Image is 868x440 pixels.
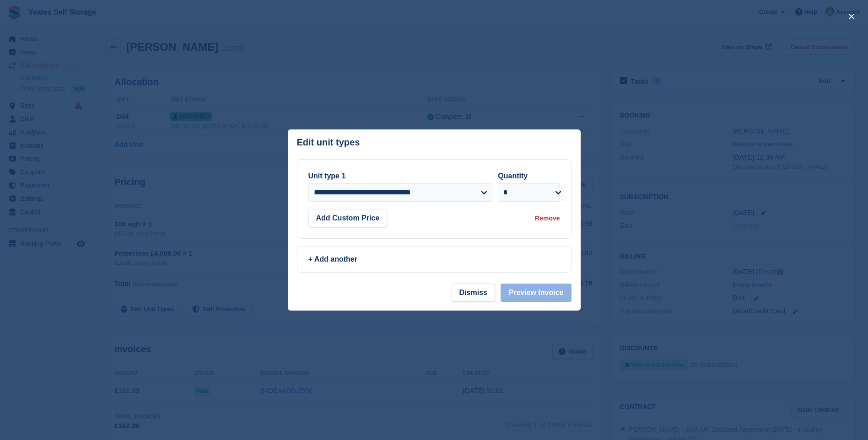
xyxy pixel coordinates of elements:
[308,172,346,180] label: Unit type 1
[297,246,571,273] a: + Add another
[297,137,360,148] p: Edit unit types
[452,284,495,302] button: Dismiss
[535,214,560,223] div: Remove
[844,9,859,24] button: close
[308,209,388,227] button: Add Custom Price
[501,284,571,302] button: Preview Invoice
[308,254,560,265] div: + Add another
[498,172,528,180] label: Quantity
